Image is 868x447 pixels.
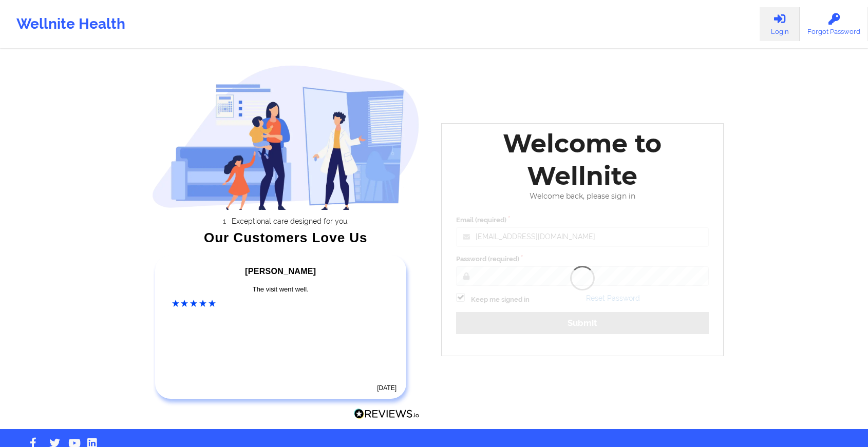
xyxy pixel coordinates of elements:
[245,267,316,276] span: [PERSON_NAME]
[354,409,420,422] a: Reviews.io Logo
[449,192,716,201] div: Welcome back, please sign in
[152,232,420,243] div: Our Customers Love Us
[760,7,800,41] a: Login
[354,409,420,419] img: Reviews.io Logo
[152,65,420,210] img: wellnite-auth-hero_200.c722682e.png
[800,7,868,41] a: Forgot Password
[449,127,716,192] div: Welcome to Wellnite
[161,217,420,225] li: Exceptional care designed for you.
[377,384,397,392] time: [DATE]
[172,284,390,295] div: The visit went well.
